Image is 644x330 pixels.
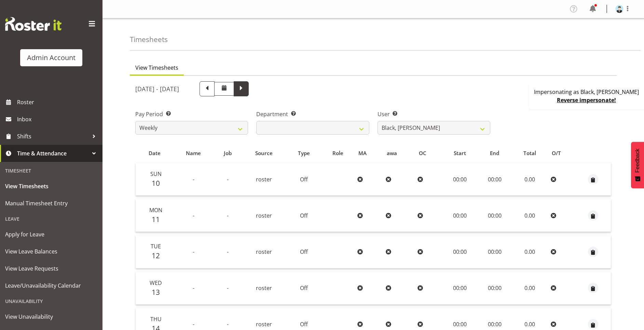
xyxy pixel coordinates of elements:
span: Feedback [634,149,641,173]
span: - [227,284,229,292]
span: 11 [152,215,160,224]
td: 00:00 [442,272,478,305]
span: Source [255,149,273,157]
td: Off [286,272,321,305]
button: Feedback - Show survey [631,142,644,188]
span: - [193,320,194,328]
span: - [193,248,194,256]
td: 0.00 [512,163,548,196]
span: Job [224,149,232,157]
td: 00:00 [478,163,511,196]
a: View Unavailability [2,308,101,325]
span: Roster [17,97,99,107]
span: View Timesheets [5,181,97,191]
span: Apply for Leave [5,229,97,239]
span: View Unavailability [5,312,97,322]
span: Total [523,149,536,157]
span: End [490,149,499,157]
span: View Leave Balances [5,246,97,257]
span: - [193,176,194,183]
span: 13 [152,287,160,297]
td: 0.00 [512,272,548,305]
a: View Timesheets [2,178,101,195]
a: View Leave Requests [2,260,101,277]
h4: Timesheets [130,36,168,43]
td: 00:00 [442,199,478,232]
div: Admin Account [27,53,76,63]
span: Wed [150,279,162,287]
img: smith-fred5cb75b6698732e3ea62c93ac23fc4902.png [615,5,624,13]
label: Department [256,110,369,118]
a: Apply for Leave [2,226,101,243]
span: - [227,176,229,183]
span: O/T [552,149,561,157]
span: - [227,248,229,256]
span: roster [256,284,272,292]
span: - [193,212,194,219]
span: Name [186,149,201,157]
a: View Leave Balances [2,243,101,260]
div: Timesheet [2,164,101,178]
td: 0.00 [512,199,548,232]
span: Inbox [17,114,99,124]
span: roster [256,212,272,219]
span: Start [454,149,466,157]
a: Leave/Unavailability Calendar [2,277,101,294]
label: User [378,110,490,118]
span: Time & Attendance [17,148,89,159]
span: roster [256,176,272,183]
span: - [227,320,229,328]
span: Mon [149,206,162,214]
td: 0.00 [512,235,548,268]
td: Off [286,163,321,196]
span: roster [256,248,272,256]
span: Role [332,149,343,157]
span: Sun [150,170,162,178]
span: 10 [152,178,160,188]
span: Date [149,149,161,157]
span: awa [387,149,397,157]
span: Thu [150,315,162,323]
td: 00:00 [442,235,478,268]
span: View Leave Requests [5,263,97,274]
a: Reverse impersonate! [557,96,616,104]
span: OC [419,149,426,157]
span: MA [358,149,367,157]
label: Pay Period [135,110,248,118]
p: Impersonating as Black, [PERSON_NAME] [534,88,639,96]
span: - [227,212,229,219]
div: Unavailability [2,294,101,308]
span: Leave/Unavailability Calendar [5,280,97,291]
span: - [193,284,194,292]
td: 00:00 [442,163,478,196]
span: View Timesheets [135,64,178,72]
div: Leave [2,212,101,226]
span: Tue [151,243,161,250]
td: Off [286,199,321,232]
span: 12 [152,251,160,260]
span: Type [298,149,310,157]
td: Off [286,235,321,268]
h5: [DATE] - [DATE] [135,85,179,93]
span: Shifts [17,131,89,141]
img: Rosterit website logo [5,17,61,31]
span: roster [256,320,272,328]
span: Manual Timesheet Entry [5,198,97,208]
td: 00:00 [478,199,511,232]
td: 00:00 [478,272,511,305]
a: Manual Timesheet Entry [2,195,101,212]
td: 00:00 [478,235,511,268]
